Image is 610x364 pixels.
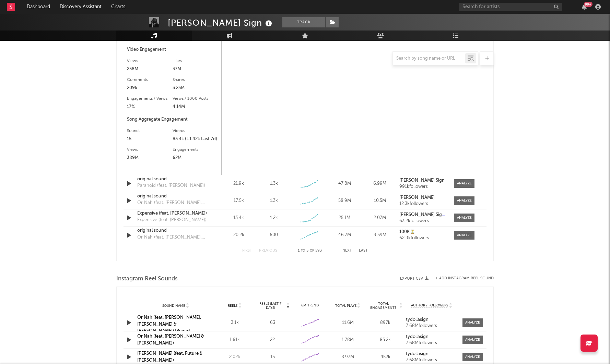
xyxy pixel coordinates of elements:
div: [PERSON_NAME] $ign [168,17,274,28]
div: 7.68M followers [406,324,457,328]
div: 17% [127,103,173,111]
span: of [310,249,314,252]
div: 46.7M [329,232,361,239]
div: 10.5M [364,197,396,204]
div: 37M [173,65,218,73]
div: Videos [173,127,218,135]
div: Shares [173,76,218,84]
div: 83.4k (+1.42k Last 7d) [173,135,218,143]
div: 85.2k [368,337,403,343]
div: 9.59M [364,232,396,239]
a: [PERSON_NAME] [399,195,447,200]
strong: [PERSON_NAME] $ign & [PERSON_NAME] [399,213,485,217]
div: 13.4k [223,215,255,221]
span: Reels [228,304,237,308]
div: 15 [127,135,173,143]
a: [PERSON_NAME] $ign & [PERSON_NAME] [399,213,447,217]
div: 3.1k [218,319,252,326]
span: Reels (last 7 days) [255,302,285,310]
span: Total Engagements [368,302,399,310]
div: Or Nah (feat. [PERSON_NAME], [PERSON_NAME] & [PERSON_NAME]) - Remix [137,199,209,206]
a: [PERSON_NAME] $ign [399,178,447,183]
a: 100K⏳ [399,230,447,234]
span: Total Plays [335,304,356,308]
strong: tydollasign [406,352,429,356]
a: original sound [137,176,209,183]
div: 63.2k followers [399,219,447,223]
div: Views / 1000 Posts [173,95,218,103]
div: 1.61k [218,337,252,343]
div: + Add Instagram Reel Sound [429,277,494,280]
div: 8.97M [331,354,365,361]
div: 58.9M [329,197,361,204]
button: Next [342,249,352,253]
div: 897k [368,319,403,326]
div: 991k followers [399,184,447,189]
div: 12.3k followers [399,202,447,206]
div: 11.6M [331,319,365,326]
button: Previous [259,249,277,253]
div: 62.9k followers [399,236,447,241]
strong: [PERSON_NAME] $ign [399,178,445,183]
div: 17.5k [223,197,255,204]
span: to [301,249,305,252]
div: Comments [127,76,173,84]
div: Paranoid (feat. [PERSON_NAME]) [137,182,205,189]
div: Expensive (feat. [PERSON_NAME]) [137,217,207,223]
div: 21.9k [223,180,255,187]
a: Or Nah (feat. [PERSON_NAME] & [PERSON_NAME]) [137,334,204,345]
a: original sound [137,193,209,200]
a: original sound [137,227,209,234]
div: 600 [270,232,278,239]
strong: 100K⏳ [399,230,415,234]
div: 2.02k [218,354,252,361]
a: Or Nah (feat. [PERSON_NAME], [PERSON_NAME] & [PERSON_NAME]) [Remix] [137,315,201,333]
div: 1.3k [270,180,278,187]
div: 6M Trend [293,303,327,308]
a: tydollasign [406,317,457,322]
div: 1.3k [270,197,278,204]
div: 1.78M [331,337,365,343]
div: 238M [127,65,173,73]
span: Author / Followers [411,303,448,308]
div: Song Aggregate Engagement [127,116,218,124]
div: Video Engagement [127,46,218,54]
div: 25.1M [329,215,361,221]
button: Last [359,249,368,253]
input: Search by song name or URL [393,56,465,61]
span: Instagram Reel Sounds [116,275,178,283]
a: [PERSON_NAME] (feat. Future & [PERSON_NAME]) [137,351,203,363]
div: 1.2k [270,215,278,221]
strong: tydollasign [406,335,429,339]
div: 7.68M followers [406,358,457,363]
button: First [242,249,252,253]
input: Search for artists [459,3,562,11]
div: Or Nah (feat. [PERSON_NAME], [PERSON_NAME] & [PERSON_NAME]) - Remix [137,234,209,241]
div: 389M [127,154,173,162]
div: 22 [255,337,290,343]
button: + Add Instagram Reel Sound [435,277,494,280]
div: 20.2k [223,232,255,239]
a: tydollasign [406,352,457,356]
span: Sound Name [162,304,185,308]
div: 6.99M [364,180,396,187]
div: 1 5 593 [291,247,329,255]
button: Track [282,17,325,27]
div: 452k [368,354,403,361]
div: Views [127,146,173,154]
div: 7.68M followers [406,341,457,345]
div: 62M [173,154,218,162]
a: Expensive (feat. [PERSON_NAME]) [137,210,209,217]
a: tydollasign [406,335,457,339]
div: 2.07M [364,215,396,221]
div: Engagements / Views [127,95,173,103]
div: Engagements [173,146,218,154]
div: Sounds [127,127,173,135]
div: 209k [127,84,173,92]
div: 63 [255,319,290,326]
strong: tydollasign [406,317,429,322]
